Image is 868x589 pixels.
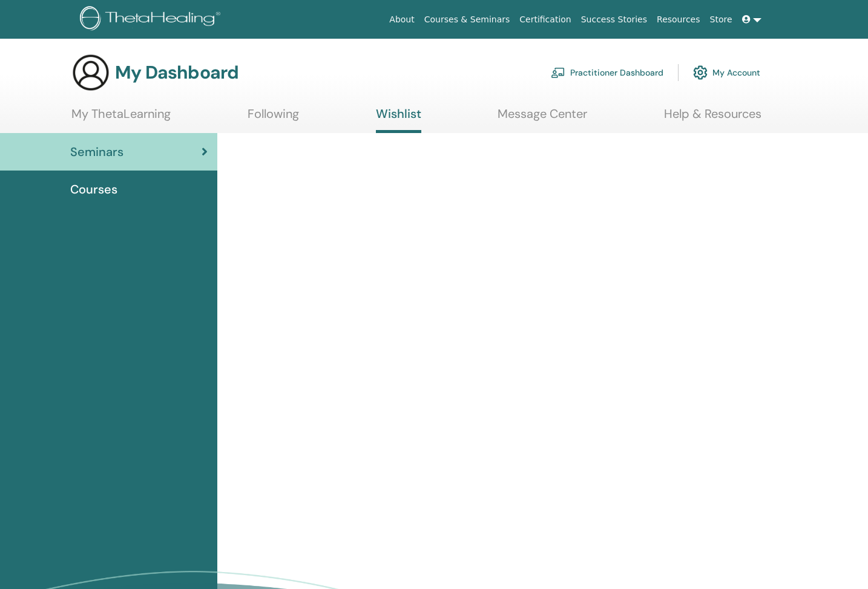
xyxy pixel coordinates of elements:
[551,59,663,86] a: Practitioner Dashboard
[705,8,737,31] a: Store
[693,62,708,83] img: cog.svg
[71,106,171,130] a: My ThetaLearning
[693,59,760,86] a: My Account
[515,8,576,31] a: Certification
[70,180,117,198] span: Courses
[664,106,761,130] a: Help & Resources
[115,62,238,83] h3: My Dashboard
[652,8,705,31] a: Resources
[248,106,299,130] a: Following
[419,8,515,31] a: Courses & Seminars
[70,143,123,161] span: Seminars
[376,106,421,133] a: Wishlist
[551,67,565,78] img: chalkboard-teacher.svg
[498,106,587,130] a: Message Center
[80,6,225,33] img: logo.png
[576,8,652,31] a: Success Stories
[71,53,110,92] img: generic-user-icon.jpg
[384,8,419,31] a: About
